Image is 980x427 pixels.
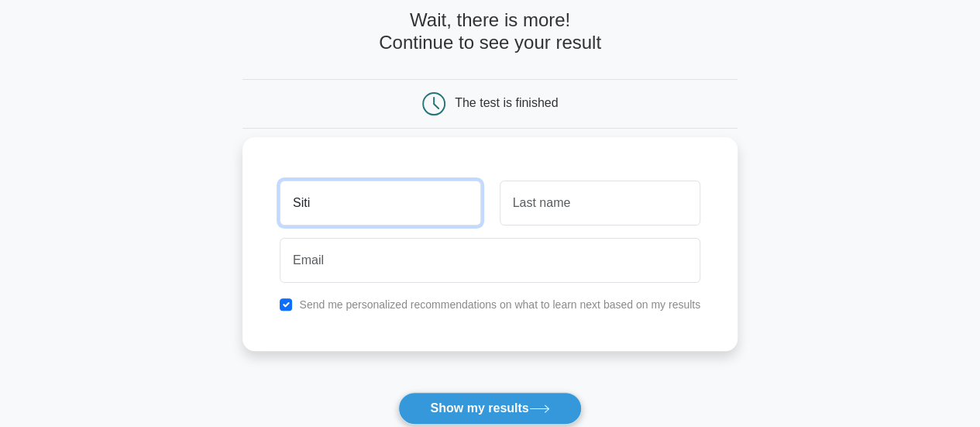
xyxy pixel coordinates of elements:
div: The test is finished [455,96,558,109]
h4: Wait, there is more! Continue to see your result [242,9,738,54]
input: Email [280,238,700,283]
button: Show my results [398,392,581,425]
input: First name [280,181,480,226]
label: Send me personalized recommendations on what to learn next based on my results [299,298,700,311]
input: Last name [500,181,700,226]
